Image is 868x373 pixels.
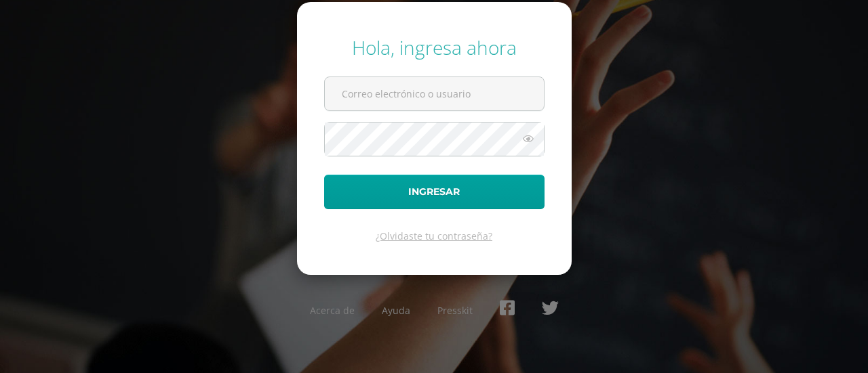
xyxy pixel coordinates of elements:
a: Presskit [437,304,473,317]
a: ¿Olvidaste tu contraseña? [376,229,492,242]
div: Hola, ingresa ahora [324,35,545,60]
a: Acerca de [310,304,355,317]
input: Correo electrónico o usuario [325,77,544,110]
button: Ingresar [324,175,545,209]
a: Ayuda [382,304,410,317]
